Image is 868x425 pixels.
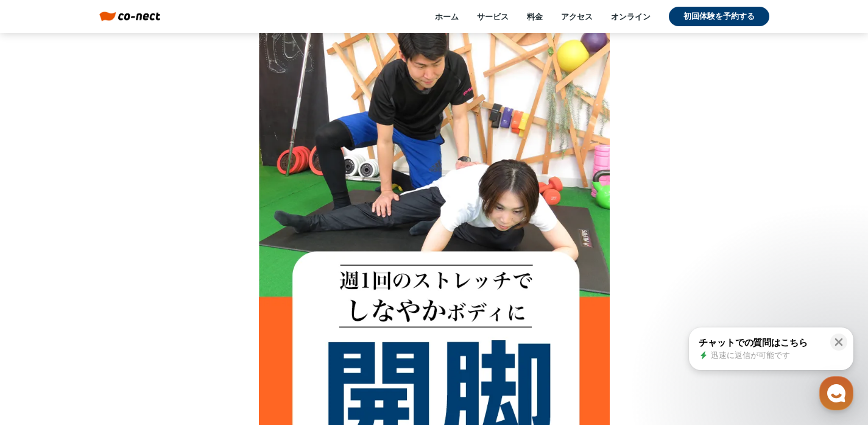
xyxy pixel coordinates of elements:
[527,11,543,22] a: 料金
[611,11,651,22] a: オンライン
[435,11,459,22] a: ホーム
[669,7,769,26] a: 初回体験を予約する
[561,11,593,22] a: アクセス
[477,11,509,22] a: サービス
